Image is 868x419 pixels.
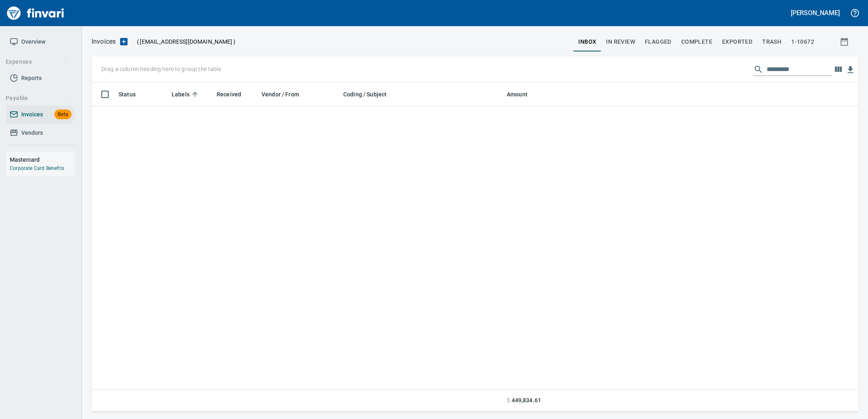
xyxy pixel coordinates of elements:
[789,7,842,19] button: [PERSON_NAME]
[7,33,75,51] a: Overview
[512,396,541,405] span: 449,834.61
[10,155,75,164] h6: Mastercard
[217,89,252,99] span: Received
[762,37,781,47] span: trash
[681,37,712,47] span: Complete
[2,91,71,106] button: Payable
[21,128,43,138] span: Vendors
[21,109,43,120] span: Invoices
[507,396,510,405] span: $
[217,89,241,99] span: Received
[262,89,299,99] span: Vendor / From
[5,3,66,23] img: Finvari
[119,89,136,99] span: Status
[7,105,75,124] a: InvoicesBeta
[172,89,190,99] span: Labels
[791,37,814,47] span: 1-10672
[844,64,857,76] button: Download Table
[172,89,200,99] span: Labels
[21,73,42,83] span: Reports
[832,34,858,49] button: Show invoices within a particular date range
[10,165,64,171] a: Corporate Card Benefits
[21,37,45,47] span: Overview
[132,38,235,46] p: ( )
[6,93,67,103] span: Payable
[7,124,75,142] a: Vendors
[507,89,538,99] span: Amount
[722,37,752,47] span: Exported
[262,89,310,99] span: Vendor / From
[645,37,671,47] span: Flagged
[791,9,840,17] h5: [PERSON_NAME]
[54,110,72,119] span: Beta
[92,37,116,47] nav: breadcrumb
[2,54,71,69] button: Expenses
[507,89,528,99] span: Amount
[606,37,635,47] span: In Review
[119,89,146,99] span: Status
[6,57,67,67] span: Expenses
[139,38,233,46] span: [EMAIL_ADDRESS][DOMAIN_NAME]
[343,89,397,99] span: Coding / Subject
[116,37,132,47] button: Upload an Invoice
[92,37,116,47] p: Invoices
[578,37,596,47] span: inbox
[101,65,221,73] p: Drag a column heading here to group the table
[832,63,844,76] button: Choose columns to display
[7,69,75,87] a: Reports
[343,89,387,99] span: Coding / Subject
